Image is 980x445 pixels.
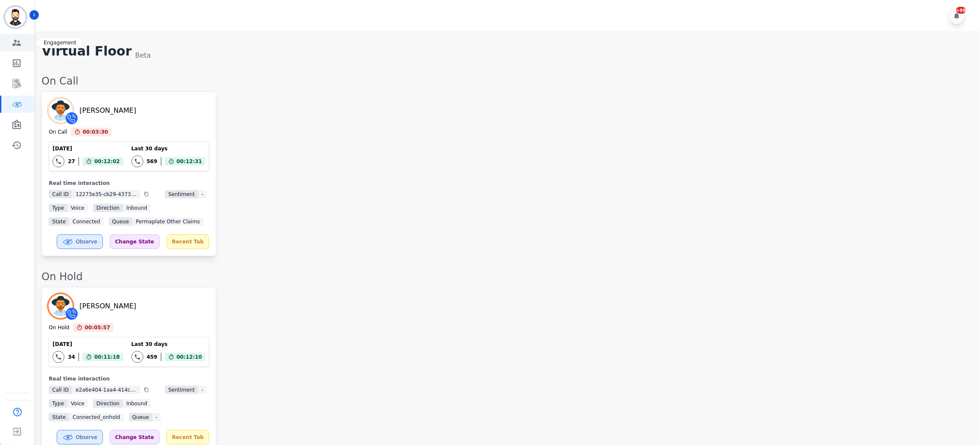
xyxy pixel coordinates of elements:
div: 459 [147,354,157,360]
div: 569 [147,158,157,165]
span: Queue [129,413,152,422]
span: 00:11:18 [94,353,120,361]
button: Observe [57,234,103,249]
span: Sentiment [165,386,198,394]
div: [PERSON_NAME] [79,105,136,116]
span: Sentiment [165,190,198,199]
span: State [49,217,69,226]
span: Observe [76,238,97,245]
span: 12273e35-cb29-4373-af8f-a1cf1eeb0d23 [72,190,140,199]
span: - [152,413,161,422]
div: [DATE] [52,145,123,152]
span: 00:12:02 [94,157,120,166]
img: Avatar [49,294,73,318]
span: Call ID [49,386,72,394]
div: Change State [110,430,160,445]
div: On Call [41,74,971,88]
span: voice [67,204,88,212]
span: - [198,190,207,199]
span: connected [69,217,104,226]
div: On Call [49,129,67,136]
button: Observe [57,430,103,445]
div: Real time interaction [49,375,209,382]
span: inbound [123,204,151,212]
span: Permaplate Other Claims [132,217,203,226]
span: Type [49,399,67,408]
span: 00:05:57 [85,323,111,332]
div: Change State [110,234,160,249]
div: 34 [68,354,75,360]
img: Bordered avatar [5,7,26,27]
span: Queue [109,217,132,226]
div: On Hold [49,324,69,332]
div: Recent Tab [166,234,209,249]
span: Direction [93,204,123,212]
div: Real time interaction [49,180,209,187]
span: 00:12:31 [177,157,202,166]
span: Call ID [49,190,72,199]
div: Last 30 days [131,145,206,152]
span: - [198,386,207,394]
div: Recent Tab [166,430,209,445]
span: State [49,413,69,422]
span: 00:03:30 [83,128,108,136]
div: [PERSON_NAME] [79,301,136,311]
span: 00:12:10 [177,353,202,361]
span: e2a6e404-1aa4-414c-9c6f-a2504aa0379a [72,386,140,394]
span: Type [49,204,67,212]
div: Beta [135,50,151,61]
div: Last 30 days [131,341,206,348]
div: +99 [957,7,966,14]
span: voice [67,399,88,408]
span: Observe [76,434,97,441]
h1: Virtual Floor [41,44,131,61]
img: Avatar [49,99,73,123]
span: Direction [93,399,123,408]
div: 27 [68,158,75,165]
span: connected_onhold [69,413,123,422]
div: On Hold [41,270,971,284]
div: [DATE] [52,341,123,348]
span: inbound [123,399,151,408]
